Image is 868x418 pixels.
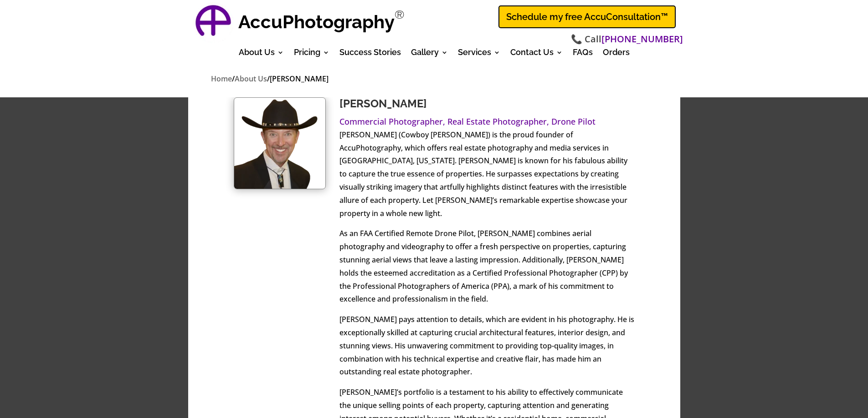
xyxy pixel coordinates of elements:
p: Commercial Photographer, Real Estate Photographer, Drone Pilot [339,115,635,128]
a: AccuPhotography Logo - Professional Real Estate Photography and Media Services in Dallas, Texas [193,2,234,43]
span: [PERSON_NAME] [270,74,329,84]
a: Contact Us [510,49,563,59]
a: [PHONE_NUMBER] [601,33,683,46]
a: About Us [235,74,267,85]
p: [PERSON_NAME] (Cowboy [PERSON_NAME]) is the proud founder of AccuPhotography, which offers real e... [339,128,635,227]
p: As an FAA Certified Remote Drone Pilot, [PERSON_NAME] combines aerial photography and videography... [339,227,635,313]
p: [PERSON_NAME] pays attention to details, which are evident in his photography. He is exceptionall... [339,313,635,386]
a: Home [211,74,232,85]
sup: Registered Trademark [395,8,405,21]
a: Schedule my free AccuConsultation™ [498,5,676,28]
a: About Us [239,49,284,59]
img: Rick a. Fogerty [234,98,325,189]
a: Gallery [411,49,448,59]
a: Services [458,49,500,59]
h1: [PERSON_NAME] [339,97,635,115]
span: 📞 Call [571,33,683,46]
span: / [232,74,235,84]
a: Pricing [294,49,329,59]
nav: breadcrumbs [211,73,657,85]
a: FAQs [573,49,593,59]
span: / [267,74,270,84]
img: AccuPhotography [193,2,234,43]
a: Orders [603,49,630,59]
strong: AccuPhotography [238,11,395,32]
a: Success Stories [339,49,401,59]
